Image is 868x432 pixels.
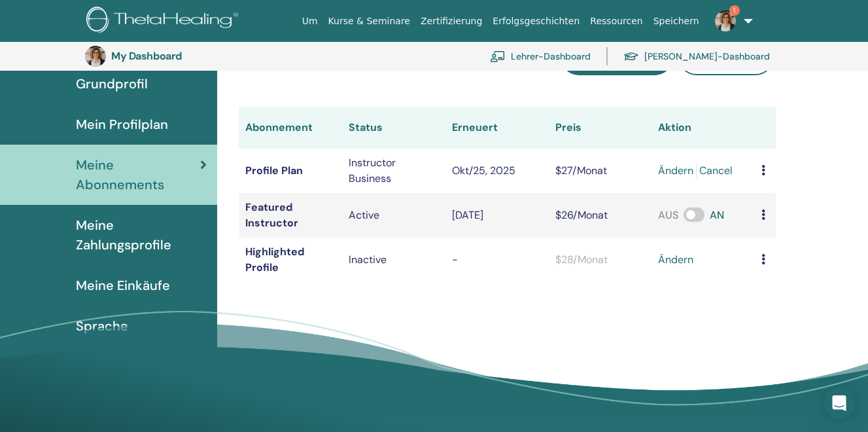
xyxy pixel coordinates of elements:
a: Ressourcen [585,9,648,33]
span: $27/Monat [555,164,607,177]
img: default.jpg [715,10,736,31]
span: AN [710,208,724,222]
a: [PERSON_NAME]-Dashboard [623,42,770,71]
span: 1 [729,5,740,16]
img: graduation-cap.svg [623,51,639,62]
td: Highlighted Profile [239,238,342,282]
a: Erfolgsgeschichten [487,9,585,33]
a: Speichern [648,9,704,33]
a: ändern [658,252,693,268]
a: Cancel [699,163,733,179]
th: Preis [549,107,652,149]
span: $26/Monat [555,208,608,222]
td: Featured Instructor [239,193,342,238]
a: Um [297,9,323,33]
span: AUS [658,208,678,222]
th: Aktion [651,107,755,149]
div: Active [349,207,439,223]
a: ändern [658,163,693,179]
img: chalkboard-teacher.svg [490,50,506,62]
th: Erneuert [445,107,549,149]
span: Grundprofil [76,74,148,94]
a: Lehrer-Dashboard [490,42,591,71]
th: Status [342,107,445,149]
span: Meine Einkäufe [76,276,170,295]
span: - [452,253,458,266]
span: Mein Profilplan [76,115,168,134]
img: default.jpg [85,46,106,67]
td: Profile Plan [239,149,342,193]
img: logo.png [86,7,243,36]
p: Inactive [349,252,439,268]
span: $28/Monat [555,253,608,266]
a: Zertifizierung [415,9,487,33]
div: Open Intercom Messenger [824,387,855,419]
th: Abonnement [239,107,342,149]
h3: My Dashboard [111,50,242,62]
span: Meine Abonnements [76,155,200,194]
div: Instructor Business [349,155,439,187]
span: Okt/25, 2025 [452,164,515,177]
a: Kurse & Seminare [323,9,415,33]
span: [DATE] [452,208,483,222]
span: Meine Zahlungsprofile [76,215,207,255]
